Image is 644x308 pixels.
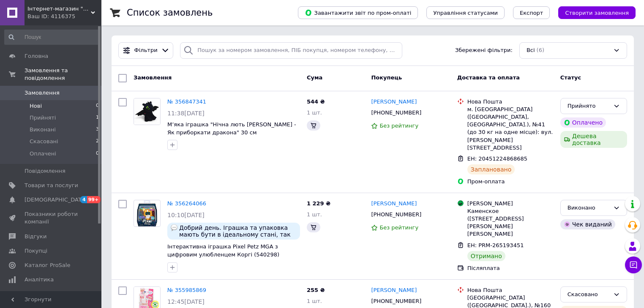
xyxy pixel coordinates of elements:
[426,6,505,19] button: Управління статусами
[167,298,205,305] span: 12:45[DATE]
[30,138,58,145] span: Скасовані
[305,9,411,16] span: Завантажити звіт по пром-оплаті
[467,207,554,238] div: Каменское ([STREET_ADDRESS][PERSON_NAME][PERSON_NAME]
[568,290,610,299] div: Скасовано
[96,102,99,110] span: 0
[379,123,418,129] span: Без рейтингу
[369,107,423,118] div: [PHONE_NUMBER]
[307,298,322,304] span: 1 шт.
[25,262,70,269] span: Каталог ProSale
[96,138,99,145] span: 2
[180,42,402,59] input: Пошук за номером замовлення, ПІБ покупця, номером телефону, Email, номером накладної
[467,98,554,106] div: Нова Пошта
[134,46,158,55] span: Фільтри
[167,243,279,258] a: Інтерактивна іграшка Pixel Petz MGA з цифровим улюбленцем Коргі (540298)
[25,196,87,204] span: [DEMOGRAPHIC_DATA]
[307,211,322,218] span: 1 шт.
[467,200,554,207] div: [PERSON_NAME]
[96,114,99,122] span: 1
[167,110,205,117] span: 11:38[DATE]
[25,52,48,60] span: Головна
[307,74,322,81] span: Cума
[30,150,56,158] span: Оплачені
[568,102,610,111] div: Прийнято
[25,210,78,226] span: Показники роботи компанії
[307,200,330,207] span: 1 229 ₴
[96,126,99,134] span: 3
[467,251,505,261] div: Отримано
[513,6,550,19] button: Експорт
[25,233,46,240] span: Відгуки
[457,74,520,81] span: Доставка та оплата
[467,164,515,174] div: Заплановано
[25,182,78,189] span: Товари та послуги
[369,296,423,307] div: [PHONE_NUMBER]
[96,150,99,158] span: 0
[467,106,554,152] div: м. [GEOGRAPHIC_DATA] ([GEOGRAPHIC_DATA], [GEOGRAPHIC_DATA].), №41 (до 30 кг на одне місце): вул. ...
[25,89,60,97] span: Замовлення
[371,74,402,81] span: Покупець
[560,74,581,81] span: Статус
[25,290,78,305] span: Інструменти веб-майстра та SEO
[167,98,206,105] a: № 356847341
[455,46,513,55] span: Збережені фільтри:
[560,219,615,229] div: Чек виданий
[80,196,87,203] span: 4
[307,98,325,105] span: 544 ₴
[560,117,606,128] div: Оплачено
[433,10,498,16] span: Управління статусами
[568,204,610,213] div: Виконано
[137,200,158,226] img: Фото товару
[527,46,535,55] span: Всі
[134,200,161,227] a: Фото товару
[560,131,627,148] div: Дешева доставка
[467,264,554,272] div: Післяплата
[171,224,177,231] img: :speech_balloon:
[25,167,65,175] span: Повідомлення
[625,256,642,273] button: Чат з покупцем
[167,212,205,218] span: 10:10[DATE]
[25,276,54,283] span: Аналітика
[371,286,417,294] a: [PERSON_NAME]
[520,10,543,16] span: Експорт
[87,196,101,203] span: 99+
[30,114,56,122] span: Прийняті
[550,9,636,16] a: Створити замовлення
[25,247,47,255] span: Покупці
[27,13,101,20] div: Ваш ID: 4116375
[467,155,527,162] span: ЕН: 20451224868685
[371,98,417,106] a: [PERSON_NAME]
[30,126,56,134] span: Виконані
[4,30,100,45] input: Пошук
[307,287,325,293] span: 255 ₴
[127,8,213,18] h1: Список замовлень
[307,109,322,116] span: 1 шт.
[134,98,161,125] a: Фото товару
[537,47,544,53] span: (6)
[565,10,629,16] span: Створити замовлення
[379,224,418,231] span: Без рейтингу
[25,67,101,82] span: Замовлення та повідомлення
[371,200,417,208] a: [PERSON_NAME]
[369,209,423,220] div: [PHONE_NUMBER]
[167,121,296,136] a: Мʼяка іграшка "Нічна лють [PERSON_NAME] - Як приборкати дракона" 30 см
[134,74,172,81] span: Замовлення
[134,98,160,125] img: Фото товару
[27,5,91,13] span: Інтернет-магазин "NOWA" - товари для всієї родини!
[558,6,636,19] button: Створити замовлення
[467,242,524,248] span: ЕН: PRM-265193451
[298,6,418,19] button: Завантажити звіт по пром-оплаті
[467,178,554,185] div: Пром-оплата
[30,102,42,110] span: Нові
[167,287,206,293] a: № 355985869
[179,224,297,238] span: Добрий день. Іграшка та упаковка мають бути в ідеальному стані, так як замовлення на подарунок ди...
[467,286,554,294] div: Нова Пошта
[167,200,206,207] a: № 356264066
